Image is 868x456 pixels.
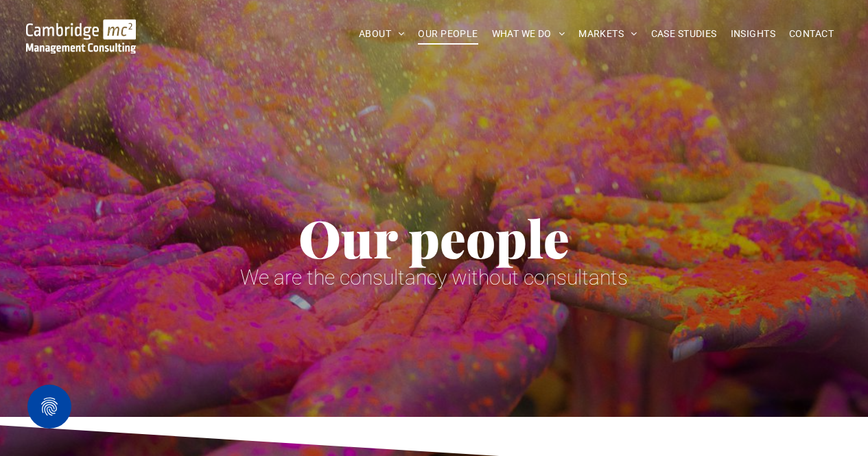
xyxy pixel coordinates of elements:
[411,23,484,45] a: OUR PEOPLE
[240,265,628,289] span: We are the consultancy without consultants
[26,19,137,53] img: Go to Homepage
[644,23,724,45] a: CASE STUDIES
[352,23,412,45] a: ABOUT
[298,203,570,272] span: Our people
[782,23,841,45] a: CONTACT
[572,23,644,45] a: MARKETS
[485,23,572,45] a: WHAT WE DO
[724,23,782,45] a: INSIGHTS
